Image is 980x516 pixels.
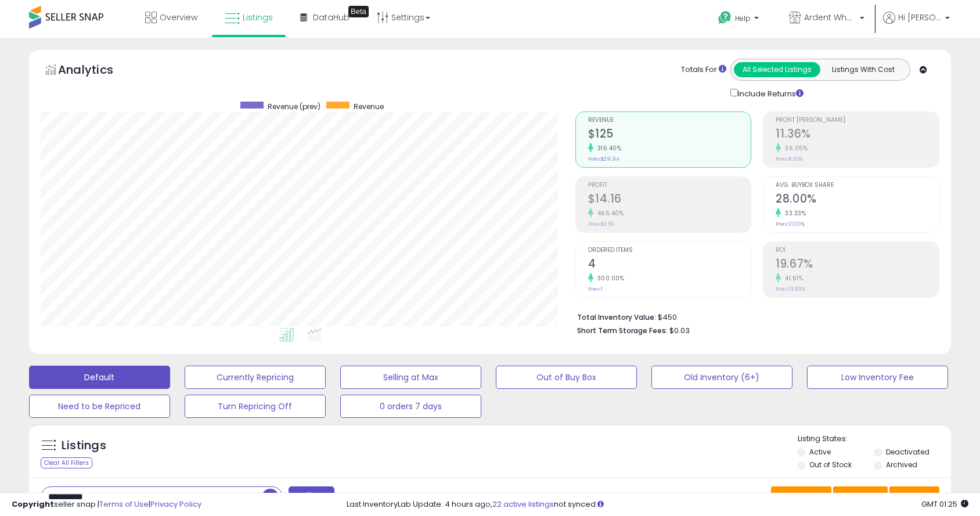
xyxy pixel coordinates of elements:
[340,395,481,418] button: 0 orders 7 days
[776,221,805,228] small: Prev: 21.00%
[883,12,950,38] a: Hi [PERSON_NAME]
[841,490,877,502] span: Columns
[809,447,831,457] label: Active
[776,127,939,143] h2: 11.36%
[12,499,54,510] strong: Copyright
[798,434,951,445] p: Listing States:
[588,257,751,273] h2: 4
[651,366,792,389] button: Old Inventory (6+)
[776,192,939,208] h2: 28.00%
[492,499,554,510] a: 22 active listings
[289,486,334,507] button: Filters
[62,438,106,454] h5: Listings
[160,12,197,23] span: Overview
[58,62,136,81] h5: Analytics
[593,209,624,218] small: 466.40%
[41,457,92,468] div: Clear All Filters
[496,366,637,389] button: Out of Buy Box
[886,447,929,457] label: Deactivated
[776,257,939,273] h2: 19.67%
[29,395,170,418] button: Need to be Repriced
[29,366,170,389] button: Default
[268,102,320,111] span: Revenue (prev)
[588,127,751,143] h2: $125
[185,366,326,389] button: Currently Repricing
[348,6,369,17] div: Tooltip anchor
[681,64,726,75] div: Totals For
[588,117,751,124] span: Revenue
[804,12,856,23] span: Ardent Wholesale
[771,486,831,506] button: Save View
[185,395,326,418] button: Turn Repricing Off
[889,486,939,506] button: Actions
[593,144,622,153] small: 316.40%
[588,156,619,163] small: Prev: $29.94
[588,221,615,228] small: Prev: $2.50
[820,62,906,77] button: Listings With Cost
[588,286,603,293] small: Prev: 1
[776,182,939,189] span: Avg. Buybox Share
[781,274,803,283] small: 41.61%
[347,499,968,510] div: Last InventoryLab Update: 4 hours ago, not synced.
[807,366,948,389] button: Low Inventory Fee
[588,247,751,254] span: Ordered Items
[243,12,273,23] span: Listings
[577,312,656,322] b: Total Inventory Value:
[709,2,770,38] a: Help
[735,13,751,23] span: Help
[588,182,751,189] span: Profit
[718,10,732,25] i: Get Help
[781,144,808,153] small: 36.05%
[734,62,820,77] button: All Selected Listings
[921,499,968,510] span: 2025-09-16 01:25 GMT
[833,486,888,506] button: Columns
[354,102,384,111] span: Revenue
[776,286,805,293] small: Prev: 13.89%
[577,326,668,335] b: Short Term Storage Fees:
[809,460,852,470] label: Out of Stock
[776,117,939,124] span: Profit [PERSON_NAME]
[722,86,817,100] div: Include Returns
[593,274,625,283] small: 300.00%
[776,247,939,254] span: ROI
[588,192,751,208] h2: $14.16
[669,325,690,336] span: $0.03
[781,209,806,218] small: 33.33%
[313,12,350,23] span: DataHub
[776,156,803,163] small: Prev: 8.35%
[898,12,942,23] span: Hi [PERSON_NAME]
[340,366,481,389] button: Selling at Max
[12,499,201,510] div: seller snap | |
[886,460,917,470] label: Archived
[577,309,931,323] li: $450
